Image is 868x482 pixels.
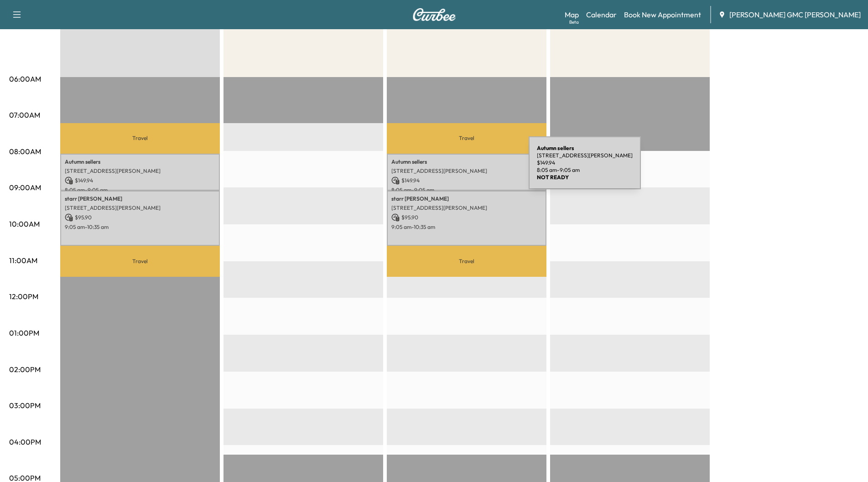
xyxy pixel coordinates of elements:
p: starr [PERSON_NAME] [65,195,215,202]
a: MapBeta [565,9,579,20]
p: 07:00AM [9,109,40,120]
p: Travel [60,246,220,277]
p: 9:05 am - 10:35 am [391,223,542,231]
p: $ 95.90 [65,213,215,222]
p: 02:00PM [9,364,41,375]
img: Curbee Logo [412,8,456,21]
p: [STREET_ADDRESS][PERSON_NAME] [537,152,633,159]
b: Autumn sellers [537,145,574,151]
p: Travel [60,123,220,154]
p: 10:00AM [9,218,40,229]
p: 09:00AM [9,182,41,193]
p: 8:05 am - 9:05 am [391,187,542,194]
p: 03:00PM [9,400,41,411]
p: 08:00AM [9,146,41,157]
b: NOT READY [537,174,569,181]
p: starr [PERSON_NAME] [391,195,542,202]
p: 11:00AM [9,255,37,266]
p: $ 149.94 [65,176,215,185]
p: 01:00PM [9,327,39,338]
p: 8:05 am - 9:05 am [65,187,215,194]
div: Beta [569,19,579,26]
p: $ 95.90 [391,213,542,222]
p: $ 149.94 [391,176,542,185]
a: Calendar [586,9,617,20]
p: [STREET_ADDRESS][PERSON_NAME] [65,204,215,212]
p: Autumn sellers [65,158,215,166]
p: [STREET_ADDRESS][PERSON_NAME] [391,167,542,175]
p: Autumn sellers [391,158,542,166]
p: 06:00AM [9,73,41,84]
p: 04:00PM [9,436,41,447]
p: 12:00PM [9,291,38,302]
p: Travel [387,246,546,277]
p: [STREET_ADDRESS][PERSON_NAME] [65,167,215,175]
p: [STREET_ADDRESS][PERSON_NAME] [391,204,542,212]
p: $ 149.94 [537,159,633,166]
a: Book New Appointment [624,9,701,20]
p: 8:05 am - 9:05 am [537,166,633,174]
p: 9:05 am - 10:35 am [65,223,215,231]
p: Travel [387,123,546,154]
span: [PERSON_NAME] GMC [PERSON_NAME] [729,9,861,20]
